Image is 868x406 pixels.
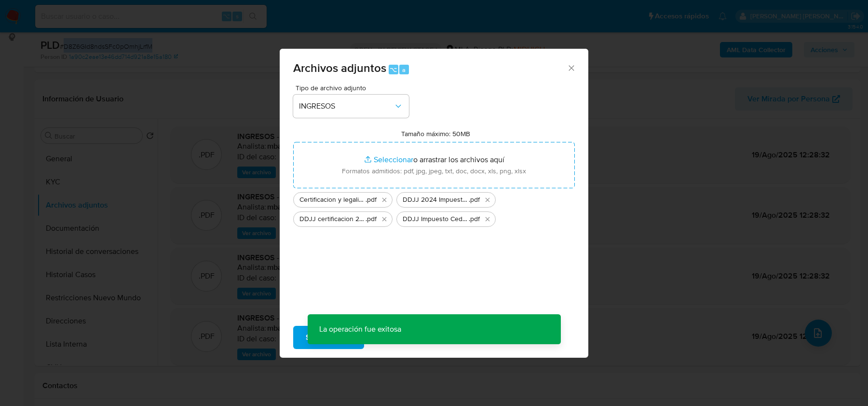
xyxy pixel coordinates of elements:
span: .pdf [366,214,377,224]
button: Subir archivo [293,326,364,349]
span: DDJJ Impuesto Cedular - Renta financiera 2022 [403,214,469,224]
span: .pdf [469,214,480,224]
button: INGRESOS [293,95,409,118]
span: DDJJ certificacion 202108 a 202404 [299,214,366,224]
span: a [402,65,406,74]
span: ⌥ [390,65,397,74]
span: INGRESOS [299,101,393,111]
span: DDJJ 2024 Impuesto Cedular - Renta financiera [403,195,469,205]
p: La operación fue exitosa [308,314,413,344]
ul: Archivos seleccionados [293,188,575,227]
span: Archivos adjuntos [293,59,386,76]
span: .pdf [366,195,377,205]
label: Tamaño máximo: 50MB [401,129,470,138]
span: Subir archivo [306,327,352,348]
button: Eliminar DDJJ 2024 Impuesto Cedular - Renta financiera.pdf [482,194,493,206]
button: Eliminar Certificacion y legalizacion 202108 a 202506.pdf [379,194,390,206]
button: Cerrar [567,63,575,72]
span: Cancelar [380,327,412,348]
button: Eliminar DDJJ Impuesto Cedular - Renta financiera 2022.pdf [482,213,493,225]
span: Tipo de archivo adjunto [296,84,411,91]
button: Eliminar DDJJ certificacion 202108 a 202404.pdf [379,213,390,225]
span: Certificacion y legalizacion 202108 a 202506 [299,195,366,205]
span: .pdf [469,195,480,205]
